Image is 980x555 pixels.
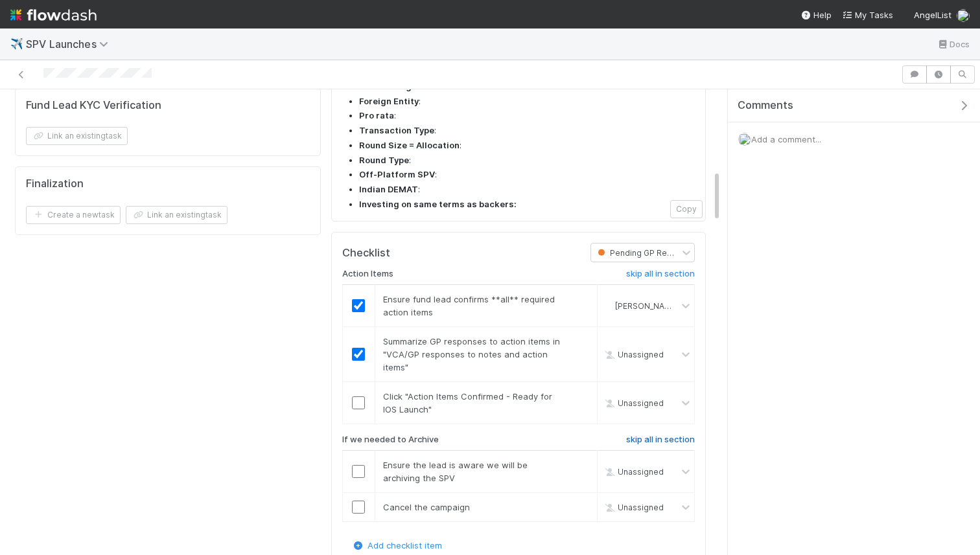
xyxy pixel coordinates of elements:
li: : [359,109,695,122]
li: : [359,183,695,196]
button: Create a newtask [26,206,121,224]
li: : [359,124,695,137]
strong: Investing on same terms as backers: [359,199,517,209]
li: : [359,139,695,152]
span: SPV Launches [26,38,115,51]
span: Add a comment... [751,134,821,144]
h5: Finalization [26,177,84,190]
strong: Round Size = Allocation [359,140,460,150]
img: logo-inverted-e16ddd16eac7371096b0.svg [10,4,97,26]
strong: Indian DEMAT [359,184,418,194]
li: : [359,168,695,181]
span: Click "Action Items Confirmed - Ready for IOS Launch" [383,391,552,414]
strong: Transaction Type [359,125,434,135]
img: avatar_d2b43477-63dc-4e62-be5b-6fdd450c05a1.png [603,300,613,311]
span: Unassigned [602,398,664,408]
strong: Round Type [359,155,409,165]
h6: If we needed to Archive [342,435,439,445]
img: avatar_d2b43477-63dc-4e62-be5b-6fdd450c05a1.png [738,133,751,146]
span: My Tasks [842,10,893,20]
h6: skip all in section [626,269,695,279]
li: : [359,154,695,167]
img: avatar_d2b43477-63dc-4e62-be5b-6fdd450c05a1.png [957,9,970,22]
a: My Tasks [842,8,893,21]
span: [PERSON_NAME] [615,301,679,311]
a: skip all in section [626,435,695,450]
button: Link an existingtask [126,206,227,224]
h6: Action Items [342,269,393,279]
li: : [359,95,695,108]
span: Pending GP Review [595,248,685,258]
a: Add checklist item [352,540,442,550]
strong: Foreign Entity [359,96,419,106]
span: Ensure fund lead confirms **all** required action items [383,294,555,317]
h6: skip all in section [626,435,695,445]
a: Docs [937,36,970,52]
h5: Fund Lead KYC Verification [26,99,161,112]
h5: Checklist [342,247,390,260]
strong: Pass through [359,81,417,91]
span: ✈️ [10,38,23,49]
span: AngelList [914,10,951,20]
button: Link an existingtask [26,127,128,145]
span: Ensure the lead is aware we will be archiving the SPV [383,460,528,483]
div: Help [800,8,832,21]
span: Cancel the campaign [383,502,470,512]
span: Unassigned [602,502,664,512]
strong: Off-Platform SPV [359,169,435,179]
span: Unassigned [602,466,664,476]
strong: Pro rata [359,110,394,120]
span: Summarize GP responses to action items in "VCA/GP responses to notes and action items" [383,336,560,372]
button: Copy [670,200,703,218]
a: skip all in section [626,269,695,284]
span: Unassigned [602,350,664,359]
span: Comments [738,99,793,112]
